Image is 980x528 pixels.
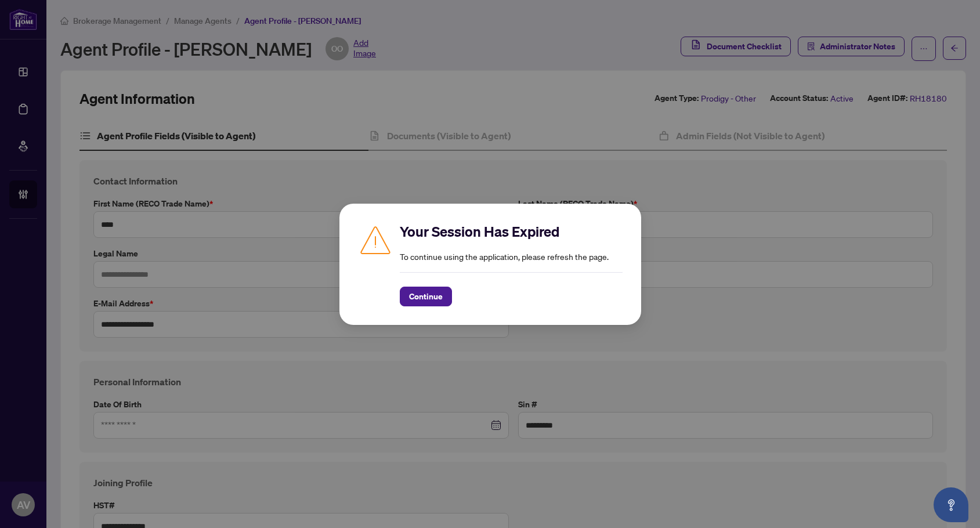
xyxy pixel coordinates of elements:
button: Open asap [934,487,968,522]
h2: Your Session Has Expired [400,222,623,241]
div: To continue using the application, please refresh the page. [400,222,623,306]
img: Caution icon [358,222,393,257]
span: Continue [409,287,443,306]
button: Continue [400,287,452,306]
